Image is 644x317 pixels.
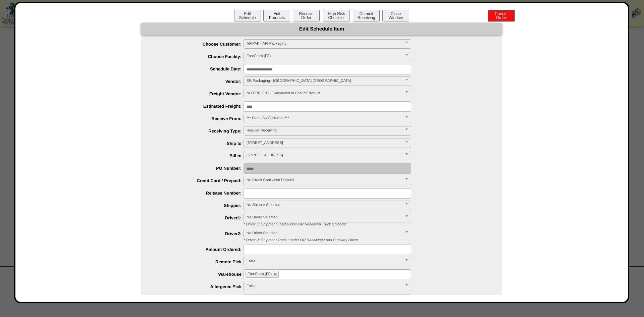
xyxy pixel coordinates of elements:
[247,77,402,85] span: Elk Packaging - [GEOGRAPHIC_DATA] [GEOGRAPHIC_DATA]
[247,201,402,209] span: No Shipper Selected
[293,10,320,21] button: ReceiveOrder
[263,10,290,21] button: EditProducts
[155,247,244,252] label: Amount Ordered:
[155,166,244,171] label: PO Number:
[247,40,402,48] span: AFIPAK - AFI Packaging
[155,104,244,109] label: Estimated Freight:
[234,10,261,21] button: EditSchedule
[247,229,402,237] span: No Driver Selected
[155,178,244,183] label: Credit Card / Prepaid:
[488,10,515,21] button: CancelOrder
[238,222,502,226] div: * Driver 1: Shipment Load Picker OR Receiving Truck Unloader
[155,79,244,84] label: Vendor:
[247,52,402,60] span: FreeFrom (FF)
[155,153,244,158] label: Bill to
[155,272,244,277] label: Warehouse
[248,272,272,276] span: FreeFrom (FF)
[247,282,402,290] span: False
[155,259,244,264] label: Remote Pick
[322,15,352,20] a: High RiskChecklist
[247,126,402,135] span: Regular Receiving
[155,215,244,220] label: Driver1:
[382,10,409,21] button: CloseWindow
[247,139,402,147] span: [STREET_ADDRESS]
[155,128,244,134] label: Receiving Type:
[155,116,244,121] label: Receive From:
[155,284,244,289] label: Allergenic Pick
[155,54,244,59] label: Choose Facility:
[247,257,402,265] span: False
[382,15,410,20] a: CloseWindow
[247,213,402,221] span: No Driver Selected
[155,203,244,208] label: Shipper:
[155,141,244,146] label: Ship to
[247,89,402,97] span: NO FREIGHT - Calculated in Cost of Product
[353,10,380,21] button: CommitReceiving
[238,238,502,242] div: * Driver 2: Shipment Truck Loader OR Receiving Load Putaway Driver
[247,151,402,159] span: [STREET_ADDRESS]
[155,42,244,47] label: Choose Customer:
[155,66,244,71] label: Schedule Date:
[155,191,244,196] label: Release Number:
[141,23,502,35] div: Edit Schedule Item
[155,91,244,96] label: Freight Vendor:
[247,176,402,184] span: No Credit Card / Not Prepaid
[155,231,244,236] label: Driver2:
[323,10,350,21] button: High RiskChecklist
